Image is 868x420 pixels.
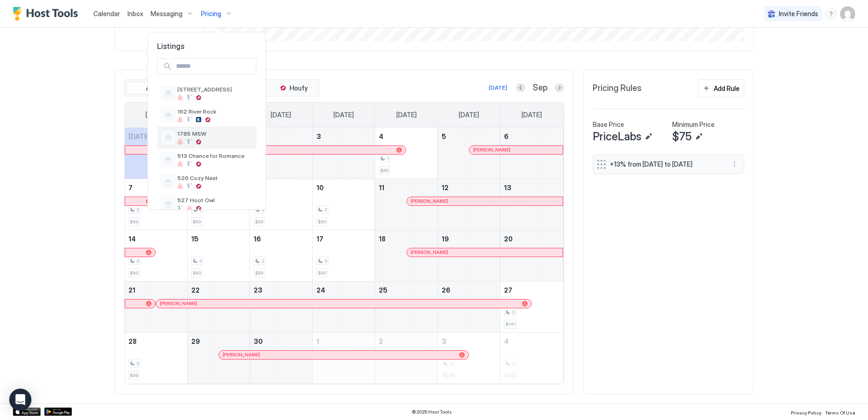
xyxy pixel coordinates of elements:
div: Open Intercom Messenger [9,389,31,411]
span: 1785 MSW [177,130,253,137]
span: 162 River Rock [177,108,253,115]
span: [STREET_ADDRESS] [177,86,253,93]
span: 527 Hoot Owl [177,197,253,204]
input: Input Field [172,59,256,74]
span: 513 Chance for Romance [177,152,253,159]
span: 526 Cozy Nest [177,174,253,181]
span: Listings [148,42,266,51]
